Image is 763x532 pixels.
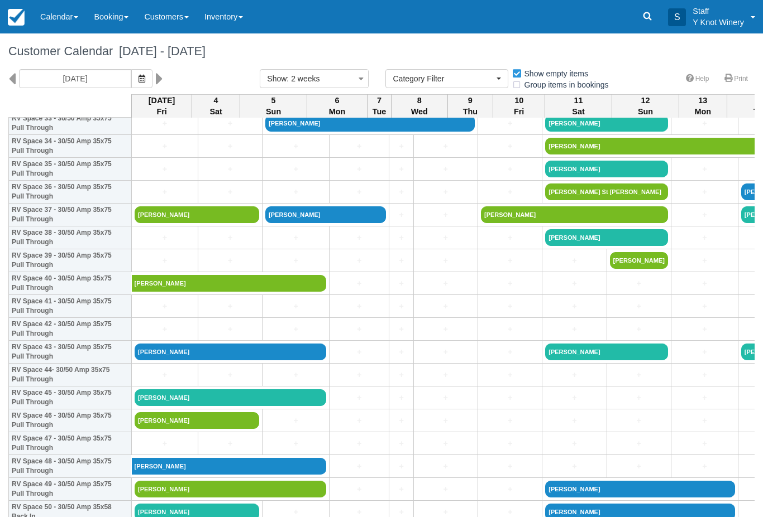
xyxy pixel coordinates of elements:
a: + [417,323,475,335]
a: + [201,438,259,449]
p: Y Knot Winery [693,17,744,28]
a: + [332,278,386,289]
a: + [674,346,735,358]
a: + [265,301,326,312]
a: + [332,392,386,404]
a: + [417,415,475,427]
th: RV Space 42 - 30/50 Amp 35x75 Pull Through [9,318,132,341]
a: [PERSON_NAME] [135,344,326,360]
a: + [610,461,668,472]
a: + [481,483,539,495]
a: + [610,415,668,427]
a: + [392,392,410,404]
a: + [610,278,668,289]
a: + [265,255,326,267]
a: + [545,461,603,472]
a: + [674,209,735,221]
a: [PERSON_NAME] [132,275,327,292]
a: + [332,369,386,381]
a: + [201,369,259,381]
a: + [201,118,259,129]
a: + [674,163,735,175]
a: + [201,186,259,198]
th: RV Space 47 - 30/50 Amp 35x75 Pull Through [9,432,132,455]
a: + [417,278,475,289]
a: + [392,346,410,358]
a: + [545,255,603,267]
a: + [481,369,539,381]
th: 8 Wed [392,94,447,118]
a: [PERSON_NAME] [545,161,668,177]
a: + [674,118,735,129]
th: RV Space 45 - 30/50 Amp 35x75 Pull Through [9,386,132,409]
a: + [332,483,386,495]
a: + [674,255,735,267]
th: RV Space 35 - 30/50 Amp 35x75 Pull Through [9,158,132,181]
a: + [201,163,259,175]
span: Category Filter [393,73,494,84]
a: [PERSON_NAME] [135,481,326,497]
a: + [135,141,195,152]
a: + [332,506,386,518]
a: [PERSON_NAME] [545,344,668,360]
a: [PERSON_NAME] [610,252,668,269]
a: + [201,141,259,152]
a: + [265,323,326,335]
a: + [392,209,410,221]
a: + [135,186,195,198]
th: 10 Fri [493,94,545,118]
th: 6 Mon [307,94,368,118]
a: + [417,163,475,175]
a: + [135,323,195,335]
a: + [481,438,539,449]
a: + [135,438,195,449]
a: + [201,255,259,267]
th: [DATE] Fri [132,94,192,118]
a: + [610,323,668,335]
span: Show [267,74,287,83]
a: + [417,438,475,449]
a: [PERSON_NAME] [135,389,326,406]
button: Show: 2 weeks [260,69,369,88]
a: + [674,278,735,289]
a: + [392,506,410,518]
a: + [135,232,195,244]
a: [PERSON_NAME] [135,412,259,429]
a: + [332,323,386,335]
th: RV Space 50 - 30/50 Amp 35x58 Back In [9,501,132,524]
a: + [674,301,735,312]
a: + [332,438,386,449]
a: + [481,163,539,175]
a: [PERSON_NAME] [132,458,327,475]
a: + [481,392,539,404]
a: [PERSON_NAME] [545,115,668,132]
th: RV Space 40 - 30/50 Amp 35x75 Pull Through [9,272,132,295]
a: Print [718,71,755,87]
th: RV Space 38 - 30/50 Amp 35x75 Pull Through [9,226,132,249]
a: [PERSON_NAME] [481,206,668,223]
a: + [392,278,410,289]
a: [PERSON_NAME] [135,206,259,223]
a: + [135,301,195,312]
a: + [392,141,410,152]
th: RV Space 33 - 30/50 Amp 35x75 Pull Through [9,112,132,135]
span: Show empty items [512,69,597,77]
a: + [265,438,326,449]
a: + [332,255,386,267]
a: + [417,483,475,495]
a: + [674,323,735,335]
th: RV Space 41 - 30/50 Amp 35x75 Pull Through [9,295,132,318]
img: checkfront-main-nav-mini-logo.png [8,9,25,26]
a: + [265,186,326,198]
span: Group items in bookings [512,80,618,88]
a: [PERSON_NAME] [545,229,668,246]
p: Staff [693,6,744,17]
a: + [610,301,668,312]
a: + [674,186,735,198]
a: Help [679,71,716,87]
th: 9 Thu [447,94,493,118]
a: + [265,506,326,518]
a: + [481,506,539,518]
a: + [265,141,326,152]
span: : 2 weeks [287,74,319,83]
